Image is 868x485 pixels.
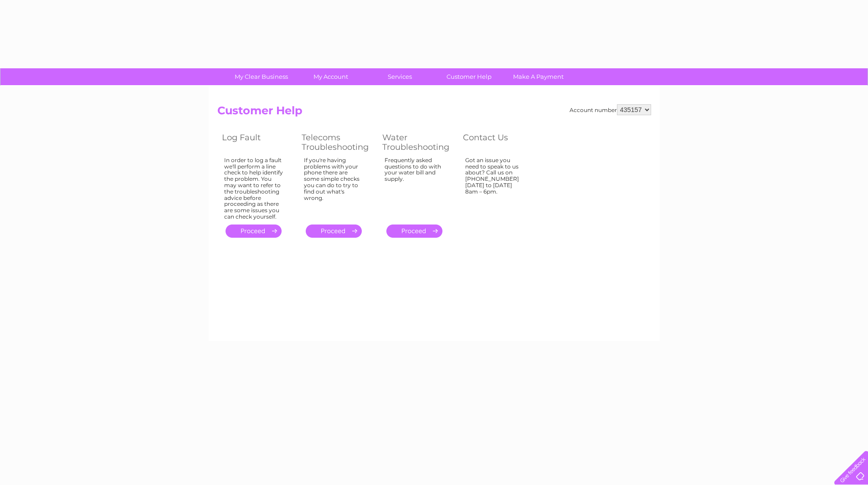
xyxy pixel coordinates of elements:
[224,157,283,220] div: In order to log a fault we'll perform a line check to help identify the problem. You may want to ...
[297,130,378,154] th: Telecoms Troubleshooting
[226,225,282,238] a: .
[385,157,445,216] div: Frequently asked questions to do with your water bill and supply.
[224,68,299,85] a: My Clear Business
[501,68,576,85] a: Make A Payment
[362,68,437,85] a: Services
[217,104,651,122] h2: Customer Help
[306,225,362,238] a: .
[293,68,368,85] a: My Account
[570,104,651,115] div: Account number
[378,130,458,154] th: Water Troubleshooting
[386,225,442,238] a: .
[217,130,297,154] th: Log Fault
[465,157,524,216] div: Got an issue you need to speak to us about? Call us on [PHONE_NUMBER] [DATE] to [DATE] 8am – 6pm.
[458,130,538,154] th: Contact Us
[304,157,364,216] div: If you're having problems with your phone there are some simple checks you can do to try to find ...
[431,68,507,85] a: Customer Help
